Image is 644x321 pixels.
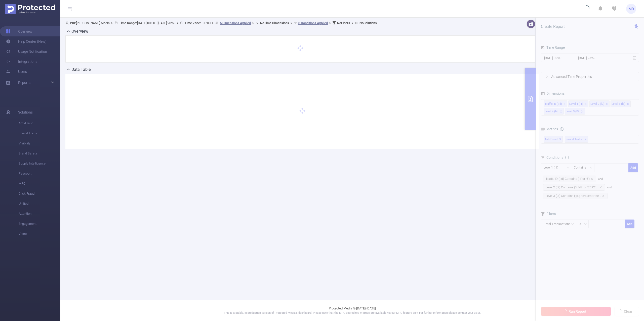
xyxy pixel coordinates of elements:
b: PID: [70,21,76,25]
h2: Data Table [71,67,91,73]
h2: Overview [71,28,88,34]
span: MRC [19,179,60,189]
span: > [110,21,114,25]
span: Unified [19,199,60,209]
a: Integrations [6,57,37,67]
span: Anti-Fraud [19,118,60,128]
span: Passport [19,169,60,179]
span: > [251,21,256,25]
span: Supply Intelligence [19,158,60,169]
b: Time Range: [119,21,137,25]
a: Help Center (New) [6,36,47,46]
span: Visibility [19,138,60,148]
span: > [350,21,355,25]
a: Usage Notification [6,46,47,57]
a: Overview [6,26,32,36]
i: icon: user [65,21,70,25]
span: > [211,21,215,25]
span: Attention [19,209,60,219]
footer: Protected Media © [DATE]-[DATE] [60,300,644,321]
a: Users [6,67,27,77]
b: No Solutions [359,21,377,25]
span: Solutions [18,107,33,117]
span: Reports [18,81,30,85]
span: Invalid Traffic [19,128,60,138]
i: icon: loading [583,5,589,12]
span: Brand Safety [19,148,60,158]
p: This is a stable, in production version of Protected Media's dashboard. Please note that the MRC ... [73,311,631,315]
span: Click Fraud [19,189,60,199]
span: MD [629,4,634,14]
u: 6 Dimensions Applied [220,21,251,25]
b: Time Zone: [185,21,201,25]
span: > [328,21,333,25]
span: Engagement [19,219,60,229]
span: [PERSON_NAME] Media [DATE] 00:00 - [DATE] 23:59 +00:00 [65,21,377,25]
b: No Time Dimensions [260,21,289,25]
b: No Filters [337,21,350,25]
u: 3 Conditions Applied [298,21,328,25]
span: > [175,21,180,25]
span: > [289,21,294,25]
img: Protected Media [5,4,55,14]
span: Video [19,229,60,239]
a: Reports [18,78,30,88]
